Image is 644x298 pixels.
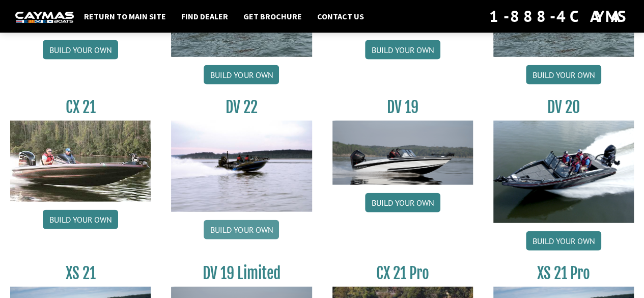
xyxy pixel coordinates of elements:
a: Get Brochure [238,10,307,23]
h3: DV 22 [171,98,312,117]
img: DV22_original_motor_cropped_for_caymas_connect.jpg [171,121,312,212]
a: Build your own [365,193,440,212]
h3: DV 20 [493,98,634,117]
a: Build your own [365,40,440,60]
h3: XS 21 Pro [493,264,634,283]
a: Build your own [43,40,118,60]
a: Build your own [204,220,279,239]
img: dv-19-ban_from_website_for_caymas_connect.png [332,121,473,185]
h3: XS 21 [10,264,151,283]
h3: DV 19 Limited [171,264,312,283]
h3: CX 21 [10,98,151,117]
a: Contact Us [312,10,369,23]
a: Build your own [43,210,118,229]
div: 1-888-4CAYMAS [489,5,629,28]
h3: DV 19 [332,98,473,117]
h3: CX 21 Pro [332,264,473,283]
img: CX21_thumb.jpg [10,121,151,202]
a: Build your own [526,65,601,85]
img: DV_20_from_website_for_caymas_connect.png [493,121,634,223]
a: Return to main site [79,10,171,23]
img: white-logo-c9c8dbefe5ff5ceceb0f0178aa75bf4bb51f6bca0971e226c86eb53dfe498488.png [15,12,74,22]
a: Find Dealer [176,10,233,23]
a: Build your own [204,65,279,85]
a: Build your own [526,231,601,251]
